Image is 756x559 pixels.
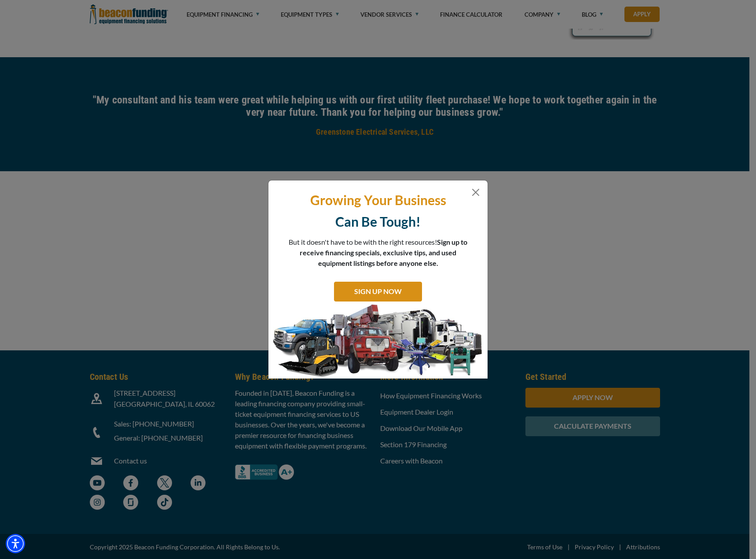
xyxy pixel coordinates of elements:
[6,534,25,553] div: Accessibility Menu
[275,213,481,230] p: Can Be Tough!
[275,191,481,209] p: Growing Your Business
[268,304,488,379] img: subscribe-modal.jpg
[470,187,481,198] button: Close
[334,282,422,302] a: SIGN UP NOW
[288,237,468,268] p: But it doesn't have to be with the right resources!
[300,238,467,267] span: Sign up to receive financing specials, exclusive tips, and used equipment listings before anyone ...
